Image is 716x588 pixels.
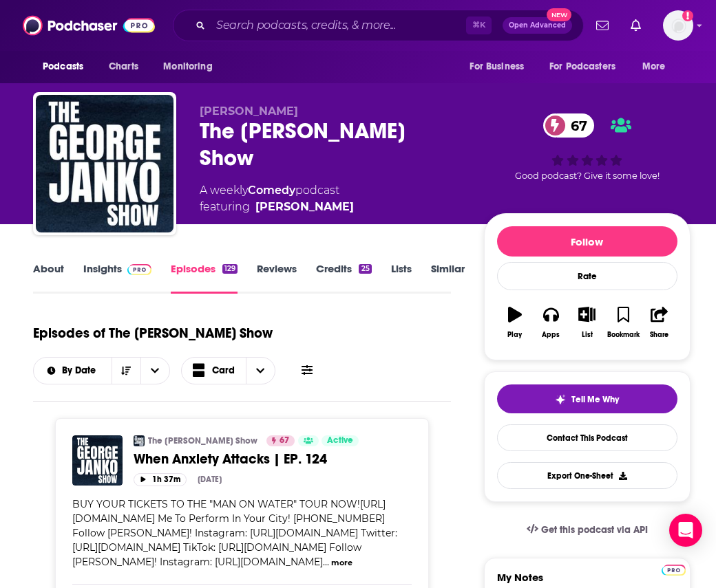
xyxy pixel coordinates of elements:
button: open menu [33,54,101,80]
a: Reviews [257,262,297,294]
img: Podchaser - Follow, Share and Rate Podcasts [23,12,155,39]
span: By Date [62,366,101,375]
button: open menu [154,54,230,80]
div: 67Good podcast? Give it some love! [484,105,691,190]
a: When Anxiety Attacks | EP. 124 [134,450,412,468]
button: Open AdvancedNew [503,17,572,34]
div: [DATE] [198,475,222,484]
button: Export One-Sheet [497,462,677,489]
span: Podcasts [43,57,83,76]
a: Get this podcast via API [516,513,659,547]
div: A weekly podcast [200,182,354,215]
a: InsightsPodchaser Pro [83,262,151,294]
span: Charts [109,57,138,76]
div: 129 [222,264,238,274]
a: Comedy [248,184,295,197]
span: ⌘ K [466,17,492,34]
div: Bookmark [607,331,640,339]
div: List [582,331,593,339]
span: Tell Me Why [571,394,619,405]
img: The George Janko Show [134,435,145,446]
button: Bookmark [605,298,641,347]
div: 25 [359,264,371,274]
span: Active [327,434,353,448]
button: open menu [633,54,683,80]
span: 67 [280,434,289,448]
div: Share [650,331,668,339]
img: tell me why sparkle [555,394,566,405]
button: List [569,298,605,347]
img: Podchaser Pro [662,565,686,576]
button: open menu [140,358,169,384]
button: Follow [497,226,677,257]
a: Show notifications dropdown [591,14,614,37]
div: Rate [497,262,677,290]
span: New [547,8,571,21]
button: Apps [533,298,569,347]
img: The George Janko Show [36,95,173,232]
img: User Profile [663,10,693,41]
a: Show notifications dropdown [625,14,646,37]
a: Charts [100,54,147,80]
span: More [642,57,666,76]
span: When Anxiety Attacks | EP. 124 [134,450,327,468]
button: Share [641,298,677,347]
div: Apps [542,331,560,339]
span: Good podcast? Give it some love! [515,171,660,181]
button: open menu [540,54,635,80]
input: Search podcasts, credits, & more... [211,14,466,36]
span: 67 [557,113,594,138]
a: Similar [431,262,465,294]
div: Open Intercom Messenger [669,514,702,547]
span: Monitoring [163,57,212,76]
span: Logged in as shcarlos [663,10,693,41]
button: Sort Direction [112,358,140,384]
span: For Podcasters [549,57,615,76]
a: About [33,262,64,294]
a: 67 [543,113,594,138]
span: BUY YOUR TICKETS TO THE "MAN ON WATER" TOUR NOW![URL][DOMAIN_NAME] Me To Perform In Your City! [P... [72,498,397,568]
a: The [PERSON_NAME] Show [148,435,257,446]
h2: Choose List sort [33,357,170,384]
button: open menu [460,54,541,80]
div: Play [507,331,522,339]
div: Search podcasts, credits, & more... [173,10,584,41]
span: Card [212,366,235,375]
a: Contact This Podcast [497,424,677,451]
a: Episodes129 [171,262,238,294]
button: Show profile menu [663,10,693,41]
svg: Add a profile image [682,10,693,21]
img: Podchaser Pro [127,264,151,275]
a: Credits25 [316,262,371,294]
span: featuring [200,199,354,215]
a: Lists [391,262,412,294]
h1: Episodes of The [PERSON_NAME] Show [33,325,273,342]
span: Get this podcast via API [541,524,648,536]
button: more [331,557,352,569]
img: When Anxiety Attacks | EP. 124 [72,435,123,486]
span: Open Advanced [509,22,566,29]
button: Play [497,298,533,347]
a: Active [322,435,359,446]
button: Choose View [181,357,276,384]
span: For Business [470,57,524,76]
a: George Janko [255,199,354,215]
span: [PERSON_NAME] [200,105,298,118]
button: tell me why sparkleTell Me Why [497,384,677,413]
span: ... [323,556,329,568]
a: 67 [266,435,295,446]
a: Pro website [662,563,686,576]
button: open menu [34,366,112,375]
button: 1h 37m [134,473,187,486]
